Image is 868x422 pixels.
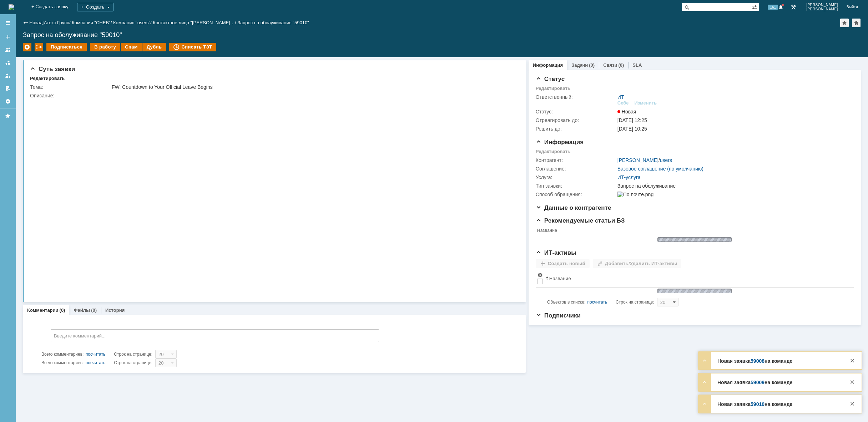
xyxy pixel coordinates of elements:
a: 59008 [751,358,764,364]
div: Добавить в избранное [840,19,849,27]
div: Редактировать [536,149,570,154]
div: FW: Countdown to Your Official Leave Begins [112,84,514,90]
div: Себе [617,100,629,106]
th: Название [536,227,850,236]
div: посчитать [86,350,106,359]
img: wJIQAAOwAAAAAAAAAAAA== [655,288,734,294]
i: Строк на странице: [41,350,152,359]
span: Расширенный поиск [752,3,759,10]
i: Строк на странице: [41,359,152,367]
div: Изменить [635,100,657,106]
a: Создать заявку [2,31,14,43]
a: Мои согласования [2,83,14,94]
span: Объектов в списке: [547,300,585,305]
a: [PERSON_NAME] [617,157,658,163]
div: Запрос на обслуживание "59010" [23,31,861,39]
span: Новая [617,109,636,115]
span: Всего комментариев: [41,360,84,365]
span: Подписчики [536,312,581,319]
div: Название [549,276,571,281]
div: Тема: [30,84,110,90]
a: users [660,157,672,163]
strong: Новая заявка на команде [717,358,792,364]
div: Контрагент: [536,157,616,163]
div: Сделать домашней страницей [852,19,861,27]
div: Создать [77,3,113,11]
a: Мои заявки [2,70,14,81]
a: Перейти в интерфейс администратора [789,3,798,11]
div: Развернуть [700,378,709,386]
a: Назад [29,20,42,25]
a: ИТ-услуга [617,174,641,180]
span: ИТ-активы [536,249,576,256]
a: 59009 [751,380,764,385]
div: Запрос на обслуживание "59010" [237,20,309,25]
div: Услуга: [536,174,616,180]
span: [PERSON_NAME] [806,7,838,11]
a: Файлы [74,307,90,313]
div: (0) [91,307,97,313]
div: посчитать [86,359,106,367]
div: посчитать [587,298,607,306]
div: (0) [60,307,65,313]
a: Заявки на командах [2,44,14,56]
span: [PERSON_NAME] [806,3,838,7]
div: Соглашение: [536,166,616,172]
div: | [42,20,44,25]
th: Название [544,271,850,288]
a: Компания "CHEB" [72,20,110,25]
span: [DATE] 10:25 [617,126,647,132]
div: Ответственный: [536,94,616,100]
div: Отреагировать до: [536,117,616,123]
a: Базовое соглашение (по умолчанию) [617,166,703,172]
a: Настройки [2,96,14,107]
div: Тип заявки: [536,183,616,189]
div: Развернуть [700,356,709,365]
span: Данные о контрагенте [536,204,611,211]
div: Способ обращения: [536,192,616,197]
div: (0) [589,62,595,68]
span: [DATE] 12:25 [617,117,647,123]
strong: Новая заявка на команде [717,401,792,407]
div: Запрос на обслуживание [617,183,849,189]
div: Закрыть [848,356,857,365]
a: ИТ [617,94,624,100]
div: (0) [618,62,624,68]
div: Закрыть [848,378,857,386]
i: Строк на странице: [547,298,654,306]
div: Описание: [30,93,515,98]
a: Задачи [571,62,588,68]
img: logo [9,4,14,10]
span: 161 [768,5,778,10]
div: / [113,20,153,25]
div: Удалить [23,43,31,51]
span: Рекомендуемые статьи БЗ [536,217,625,224]
img: wJIQAAOwAAAAAAAAAAAA== [655,236,734,243]
a: Атекс Групп [44,20,69,25]
span: Настройки [537,272,543,278]
div: / [617,157,672,163]
a: Связи [603,62,617,68]
span: Информация [536,139,584,146]
a: Перейти на домашнюю страницу [9,4,14,10]
span: Суть заявки [30,66,75,72]
a: Заявки в моей ответственности [2,57,14,68]
strong: Новая заявка на команде [717,380,792,385]
span: Всего комментариев: [41,352,84,357]
div: Закрыть [848,400,857,408]
a: Компания "users" [113,20,150,25]
a: Информация [533,62,563,68]
div: Работа с массовостью [35,43,43,51]
div: / [153,20,237,25]
div: Редактировать [30,76,65,81]
div: Статус: [536,109,616,115]
div: / [44,20,72,25]
span: Статус [536,76,565,82]
div: Редактировать [536,86,570,91]
a: Комментарии [27,307,59,313]
a: SLA [632,62,642,68]
img: По почте.png [617,192,653,197]
div: Решить до: [536,126,616,132]
a: Контактное лицо "[PERSON_NAME]… [153,20,235,25]
a: 59010 [751,401,764,407]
